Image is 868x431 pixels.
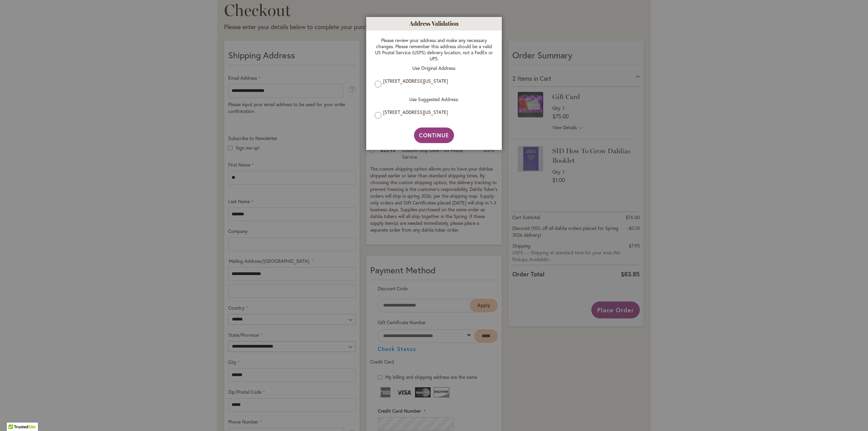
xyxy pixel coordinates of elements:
[375,96,493,102] p: Use Suggested Address:
[375,37,493,62] p: Please review your address and make any necessary changes. Please remember this address should be...
[419,132,449,139] span: Continue
[383,109,490,115] label: [STREET_ADDRESS][US_STATE]
[366,17,502,31] h1: Address Validation
[5,407,24,426] iframe: Launch Accessibility Center
[375,65,493,71] p: Use Original Address:
[383,78,490,84] label: [STREET_ADDRESS][US_STATE]
[414,128,454,143] button: Continue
